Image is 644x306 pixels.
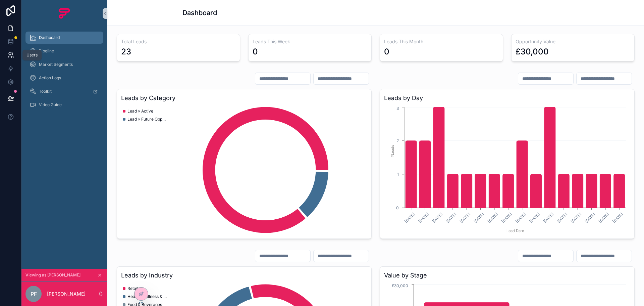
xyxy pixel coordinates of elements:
text: [DATE] [445,212,457,224]
div: 23 [121,46,131,57]
tspan: 0 [396,205,399,210]
a: Pipeline [25,45,103,57]
a: Market Segments [25,58,103,71]
tspan: 1 [397,172,399,177]
h3: Total Leads [121,38,236,45]
span: Pipeline [39,48,54,54]
text: [DATE] [404,212,416,224]
h3: Leads by Day [384,93,630,103]
h3: Leads by Category [121,93,367,103]
div: chart [121,105,367,234]
text: [DATE] [473,212,485,224]
text: [DATE] [528,212,540,224]
span: Dashboard [39,35,60,40]
span: Market Segments [39,62,73,67]
h3: Opportunity Value [516,38,630,45]
div: 0 [253,46,258,57]
a: Toolkit [25,85,103,97]
p: [PERSON_NAME] [47,291,86,297]
tspan: #Leads [390,145,395,158]
iframe: Slideout [542,133,644,306]
span: Toolkit [39,89,52,94]
tspan: 2 [396,138,399,143]
tspan: 3 [396,106,399,111]
text: [DATE] [487,212,499,224]
text: [DATE] [501,212,513,224]
span: Retail [127,286,138,291]
h3: Value by Stage [384,271,630,280]
span: Lead » Future Opportunity [127,117,168,122]
text: [DATE] [431,212,443,224]
text: [DATE] [515,212,527,224]
span: Video Guide [39,102,62,107]
span: Viewing as [PERSON_NAME] [25,272,80,278]
tspan: Lead Date [506,228,524,233]
text: [DATE] [459,212,471,224]
img: App logo [59,8,70,19]
a: Action Logs [25,72,103,84]
h3: Leads by Industry [121,271,367,280]
div: Users [26,52,38,58]
div: £30,000 [516,46,549,57]
h3: Leads This Week [253,38,367,45]
div: chart [384,105,630,234]
a: Dashboard [25,32,103,44]
div: 0 [384,46,389,57]
span: Health, Wellness & Fitness [127,294,168,299]
tspan: £30,000 [392,283,408,288]
div: scrollable content [21,27,107,120]
h3: Leads This Month [384,38,499,45]
span: PF [31,290,37,298]
span: Action Logs [39,75,61,81]
text: [DATE] [417,212,429,224]
h1: Dashboard [182,8,217,17]
a: Video Guide [25,99,103,111]
span: Lead » Active [127,108,153,114]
